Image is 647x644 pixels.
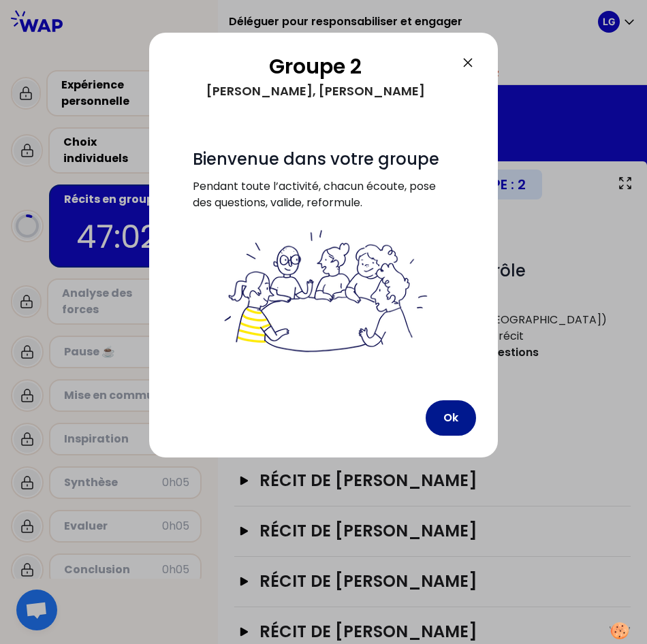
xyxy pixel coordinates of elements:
div: [PERSON_NAME], [PERSON_NAME] [171,79,460,103]
span: Bienvenue dans votre groupe [193,148,439,170]
img: filesOfInstructions%2Fbienvenue%20dans%20votre%20groupe%20-%20petit.png [217,227,430,357]
p: Pendant toute l’activité, chacun écoute, pose des questions, valide, reformule. [193,178,454,227]
h2: Groupe 2 [171,54,460,79]
button: Ok [426,400,476,436]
